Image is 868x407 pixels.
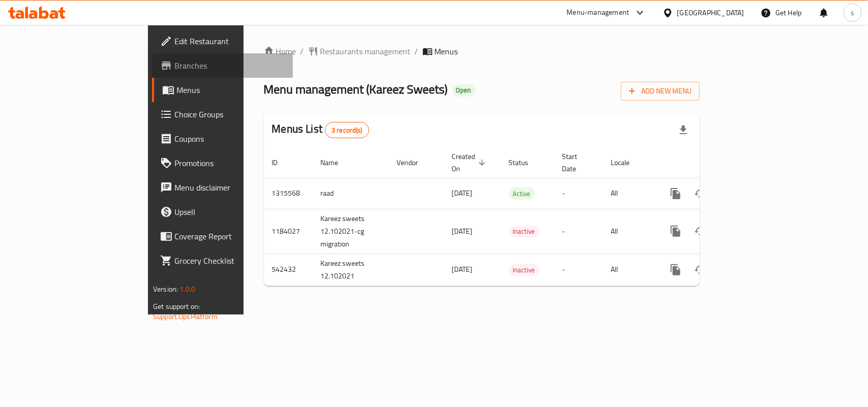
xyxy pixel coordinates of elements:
button: more [664,258,688,282]
span: Choice Groups [174,108,285,120]
span: 3 record(s) [325,126,369,135]
a: Coverage Report [152,224,293,248]
a: Grocery Checklist [152,248,293,273]
span: Get support on: [153,300,200,313]
td: - [554,254,603,286]
a: Upsell [152,200,293,224]
span: Edit Restaurant [174,35,285,47]
span: ID [272,156,291,169]
div: Export file [671,118,696,142]
button: Add New Menu [621,82,700,101]
li: / [415,45,418,57]
a: Promotions [152,151,293,175]
td: Kareez sweets 12.102021-cg migration [313,209,389,254]
div: Total records count [325,122,369,138]
span: Branches [174,59,285,72]
span: s [851,7,854,18]
span: Inactive [509,264,540,276]
div: Inactive [509,264,540,276]
span: Grocery Checklist [174,255,285,267]
a: Branches [152,53,293,78]
a: Restaurants management [308,45,411,57]
span: Menu disclaimer [174,181,285,194]
span: Start Date [562,150,591,175]
div: [GEOGRAPHIC_DATA] [677,7,744,18]
td: - [554,209,603,254]
td: All [603,254,655,286]
a: Choice Groups [152,102,293,127]
span: Menus [176,84,285,96]
div: Active [509,187,535,200]
span: 1.0.0 [179,283,195,296]
a: Coupons [152,127,293,151]
button: Change Status [688,258,712,282]
span: Locale [611,156,643,169]
span: [DATE] [452,225,473,238]
span: Coupons [174,133,285,145]
td: All [603,209,655,254]
a: Menus [152,78,293,102]
span: Promotions [174,157,285,169]
td: Kareez sweets 12.102021 [313,254,389,286]
span: Version: [153,283,178,296]
span: Add New Menu [629,85,692,98]
td: - [554,178,603,209]
a: Menu disclaimer [152,175,293,200]
h2: Menus List [272,121,369,138]
span: Restaurants management [320,45,411,57]
span: Inactive [509,226,540,237]
div: Menu-management [567,7,630,19]
td: All [603,178,655,209]
button: Change Status [688,181,712,206]
span: Open [452,86,475,95]
li: / [301,45,304,57]
div: Inactive [509,226,540,238]
button: more [664,181,688,206]
span: Menu management ( Kareez Sweets ) [264,78,448,101]
a: Edit Restaurant [152,29,293,53]
span: Upsell [174,206,285,218]
th: Actions [655,147,769,178]
span: [DATE] [452,186,473,200]
span: Status [509,156,542,169]
button: Change Status [688,219,712,243]
span: Active [509,188,535,200]
span: Created On [452,150,489,175]
span: Coverage Report [174,230,285,242]
button: more [664,219,688,243]
table: enhanced table [264,147,769,286]
span: [DATE] [452,263,473,276]
div: Open [452,84,475,97]
td: raad [313,178,389,209]
span: Name [321,156,352,169]
nav: breadcrumb [264,45,700,57]
a: Support.OpsPlatform [153,310,218,323]
span: Vendor [397,156,432,169]
span: Menus [435,45,458,57]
